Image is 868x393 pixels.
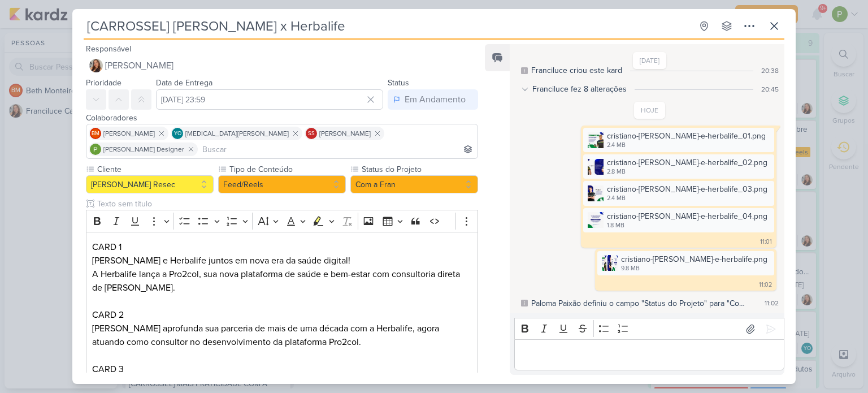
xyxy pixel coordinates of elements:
span: [PERSON_NAME] [319,128,371,139]
div: 20:45 [761,84,779,94]
label: Status do Projeto [361,163,478,175]
img: Paloma Paixão Designer [90,144,101,155]
div: cristiano-ronaldo-e-herbalife.png [597,251,774,275]
div: cristiano-[PERSON_NAME]-e-herbalife_02.png [607,157,767,169]
div: Paloma Paixão definiu o campo "Status do Projeto" para "Com a Fran" [531,297,749,309]
div: Colaboradores [86,112,478,124]
div: Este log é visível à todos no kard [521,67,528,74]
p: BM [92,131,99,137]
div: cristiano-ronaldo-e-herbalife_04.png [583,208,774,232]
p: YO [174,131,181,137]
span: [PERSON_NAME] Designer [103,144,184,154]
p: A Herbalife lança a Pro2col, sua nova plataforma de saúde e bem-estar com consultoria direta de [... [92,267,472,295]
button: [PERSON_NAME] Resec [86,175,214,193]
div: Editor toolbar [514,318,784,340]
div: 9.8 MB [621,264,767,273]
div: cristiano-ronaldo-e-herbalife_01.png [583,128,774,152]
div: Beth Monteiro [90,128,101,139]
div: 20:38 [761,66,779,76]
span: [MEDICAL_DATA][PERSON_NAME] [185,128,289,139]
label: Status [388,78,409,88]
div: Este log é visível à todos no kard [521,300,528,306]
img: O4zKBXt5Wtsdz1MGjtKf1eQqGgbHrlUZuzO0ODQM.png [588,185,604,201]
img: nP1YanulAE5GLnOM1dJa79nbmkUiDnAWlWasigKK.png [588,212,604,228]
div: Editor editing area: main [514,339,784,370]
button: Feed/Reels [218,175,346,193]
div: Franciluce fez 8 alterações [532,83,627,95]
label: Responsável [86,44,131,54]
div: Editor toolbar [86,210,478,232]
input: Buscar [200,142,475,156]
div: 11:01 [760,237,772,247]
p: CARD 3 [92,362,472,376]
div: cristiano-[PERSON_NAME]-e-herbalife.png [621,253,767,265]
p: [PERSON_NAME] aprofunda sua parceria de mais de uma década com a Herbalife, agora atuando como co... [92,322,472,349]
label: Tipo de Conteúdo [228,163,346,175]
div: Franciluce criou este kard [531,64,622,76]
label: Cliente [96,163,214,175]
div: cristiano-ronaldo-e-herbalife_02.png [583,154,774,179]
p: SS [308,131,315,137]
span: [PERSON_NAME] [103,128,155,139]
div: 2.8 MB [607,167,767,176]
div: 1.8 MB [607,221,767,230]
p: CARD 1 [92,240,472,254]
div: 11:02 [759,280,772,290]
div: 2.4 MB [607,194,767,203]
label: Prioridade [86,78,121,88]
div: Yasmin Oliveira [172,128,183,139]
div: 11:02 [765,298,779,308]
label: Data de Entrega [156,78,212,88]
button: Com a Fran [350,175,478,193]
input: Texto sem título [95,198,478,210]
img: 5hmP2cfbJm6oktNvmyzJFrJUSxyHzoSUuTPxHF02.png [588,132,604,148]
p: [PERSON_NAME] e Herbalife juntos em nova era da saúde digital! [92,254,472,267]
p: CARD 2 [92,308,472,322]
button: Em Andamento [388,89,478,110]
div: cristiano-ronaldo-e-herbalife_03.png [583,181,774,205]
img: Franciluce Carvalho [89,59,103,72]
div: Simone Regina Sa [306,128,317,139]
img: Dh4oGHDFnq77ZO8JLCKbBdwWVeel0f0xovpicbRB.png [588,159,604,175]
input: Select a date [156,89,383,110]
button: [PERSON_NAME] [86,55,478,76]
img: 5E0Mn2oSenPWoFWt65nMQFwyo3sxa18oS0mKnMkA.png [602,255,618,271]
div: cristiano-[PERSON_NAME]-e-herbalife_01.png [607,130,766,142]
div: 2.4 MB [607,141,766,150]
div: cristiano-[PERSON_NAME]-e-herbalife_03.png [607,183,767,195]
div: Em Andamento [405,93,466,106]
span: [PERSON_NAME] [105,59,173,72]
div: cristiano-[PERSON_NAME]-e-herbalife_04.png [607,210,767,222]
input: Kard Sem Título [84,16,692,36]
